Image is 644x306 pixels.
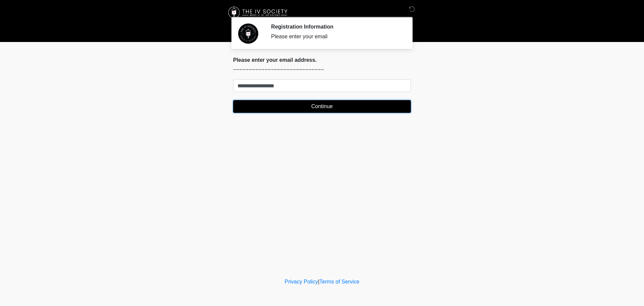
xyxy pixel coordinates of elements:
img: The IV Society Logo [226,5,290,20]
p: ~~~~~~~~~~~~~~~~~~~~~~~~~~~~~ [233,66,411,74]
button: Continue [233,100,411,113]
a: | [318,279,319,285]
div: Please enter your email [271,33,401,41]
a: Privacy Policy [285,279,318,285]
img: Agent Avatar [238,24,258,44]
h2: Registration Information [271,24,401,30]
a: Terms of Service [319,279,359,285]
h2: Please enter your email address. [233,57,411,63]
